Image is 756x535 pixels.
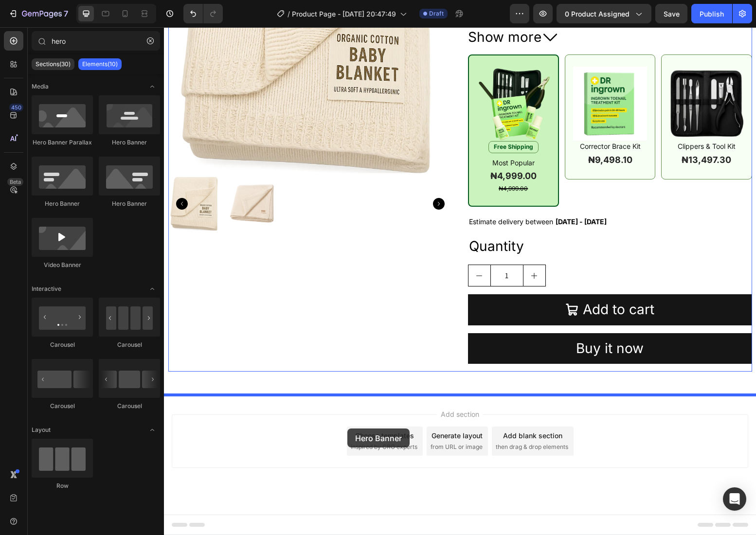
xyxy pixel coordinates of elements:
[288,9,290,19] span: /
[32,402,93,410] div: Carousel
[32,31,160,51] input: Search Sections & Elements
[36,60,71,68] p: Sections(30)
[32,138,93,147] div: Hero Banner Parallax
[32,285,61,293] span: Interactive
[164,27,756,535] iframe: Design area
[32,426,51,434] span: Layout
[32,82,49,91] span: Media
[99,340,160,349] div: Carousel
[144,281,160,297] span: Toggle open
[32,481,93,490] div: Row
[700,9,724,19] div: Publish
[664,10,680,18] span: Save
[183,4,223,23] div: Undo/Redo
[99,402,160,410] div: Carousel
[655,4,687,23] button: Save
[292,9,396,19] span: Product Page - [DATE] 20:47:49
[99,138,160,147] div: Hero Banner
[99,199,160,208] div: Hero Banner
[144,79,160,94] span: Toggle open
[144,422,160,438] span: Toggle open
[7,178,23,186] div: Beta
[691,4,732,23] button: Publish
[32,340,93,349] div: Carousel
[723,487,746,511] div: Open Intercom Messenger
[32,261,93,269] div: Video Banner
[9,104,23,111] div: 450
[64,8,68,19] p: 7
[4,4,72,23] button: 7
[32,199,93,208] div: Hero Banner
[429,9,444,18] span: Draft
[557,4,651,23] button: 0 product assigned
[82,60,118,68] p: Elements(10)
[565,9,630,19] span: 0 product assigned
